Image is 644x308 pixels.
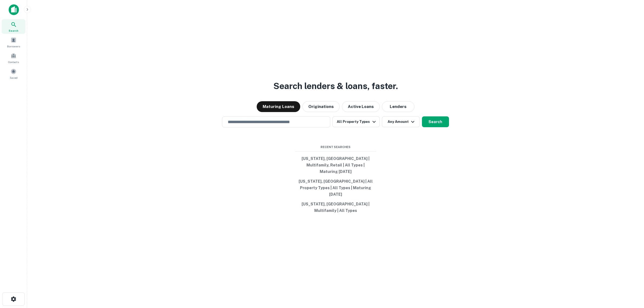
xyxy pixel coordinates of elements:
button: Lenders [382,101,414,112]
iframe: Chat Widget [617,265,644,291]
a: Saved [2,66,25,81]
button: All Property Types [332,116,379,127]
button: Search [422,116,449,127]
button: Active Loans [342,101,380,112]
button: [US_STATE], [GEOGRAPHIC_DATA] | All Property Types | All Types | Maturing [DATE] [295,176,376,199]
span: Borrowers [7,44,20,48]
a: Borrowers [2,35,25,50]
h3: Search lenders & loans, faster. [273,80,398,93]
span: Search [9,28,18,33]
img: capitalize-icon.png [9,4,19,15]
button: Originations [302,101,340,112]
span: Recent Searches [295,145,376,149]
button: [US_STATE], [GEOGRAPHIC_DATA] | Multifamily, Retail | All Types | Maturing [DATE] [295,154,376,176]
span: Saved [10,76,18,80]
a: Contacts [2,51,25,65]
a: Search [2,19,25,34]
button: [US_STATE], [GEOGRAPHIC_DATA] | Multifamily | All Types [295,199,376,215]
button: Maturing Loans [257,101,300,112]
span: Contacts [8,60,19,64]
button: Any Amount [382,116,420,127]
